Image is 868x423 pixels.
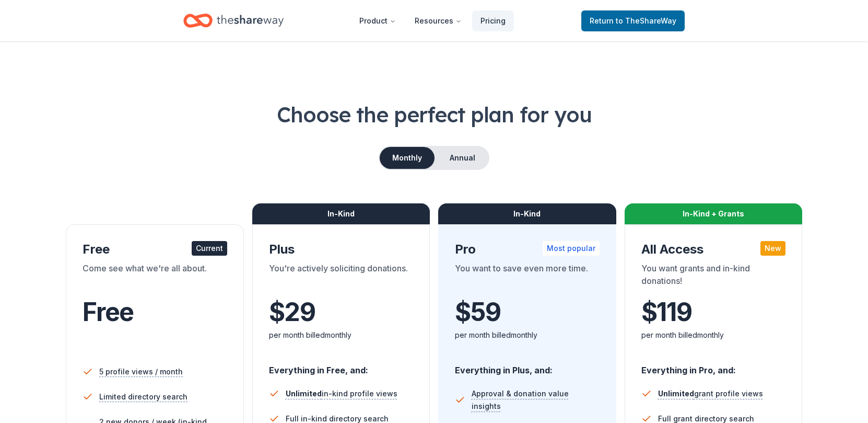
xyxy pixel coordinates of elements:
span: $ 29 [269,298,315,327]
button: Resources [406,10,470,31]
div: Free [83,241,227,258]
span: Free [83,296,134,327]
div: In-Kind [252,203,430,224]
span: to TheShareWay [616,16,676,25]
div: In-Kind + Grants [625,203,803,224]
span: Approval & donation value insights [472,387,600,413]
div: Plus [269,241,414,258]
div: per month billed monthly [455,329,600,341]
nav: Main [351,8,514,33]
span: Unlimited [286,389,322,398]
span: $ 119 [641,298,692,327]
div: You want grants and in-kind donations! [641,262,786,291]
div: Current [192,241,227,256]
span: Limited directory search [99,391,187,403]
div: All Access [641,241,786,258]
span: in-kind profile views [286,389,397,398]
div: Everything in Free, and: [269,355,414,377]
div: You want to save even more time. [455,262,600,291]
div: In-Kind [438,203,616,224]
div: Come see what we're all about. [83,262,227,291]
a: Returnto TheShareWay [581,10,685,31]
div: You're actively soliciting donations. [269,262,414,291]
span: 5 profile views / month [99,365,183,378]
h1: Choose the perfect plan for you [42,100,826,129]
div: New [760,241,785,256]
button: Annual [437,147,488,169]
div: Everything in Pro, and: [641,355,786,377]
a: Home [183,8,284,33]
div: per month billed monthly [641,329,786,341]
a: Pricing [472,10,514,31]
div: Everything in Plus, and: [455,355,600,377]
span: Unlimited [658,389,694,398]
span: grant profile views [658,389,763,398]
div: per month billed monthly [269,329,414,341]
div: Most popular [543,241,600,256]
button: Monthly [380,147,435,169]
span: $ 59 [455,298,500,327]
button: Product [351,10,404,31]
span: Return [590,15,676,27]
div: Pro [455,241,600,258]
